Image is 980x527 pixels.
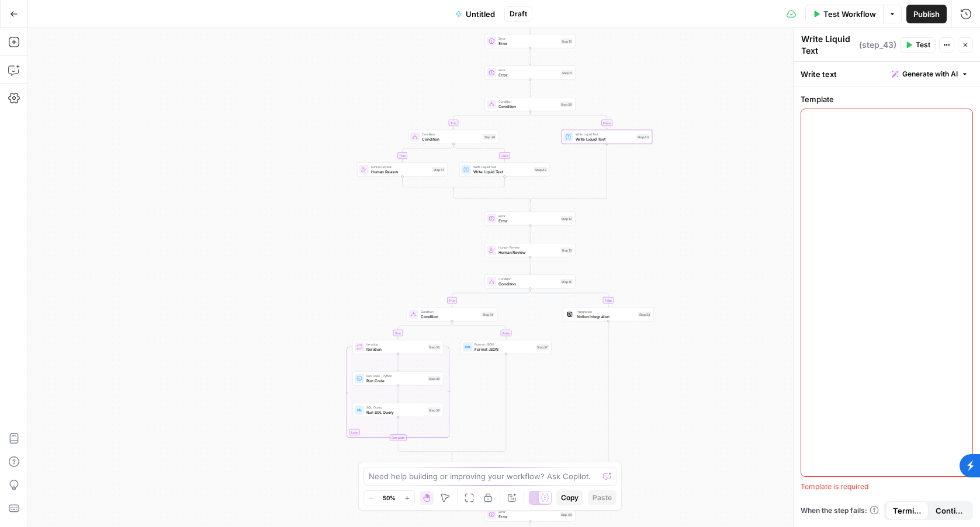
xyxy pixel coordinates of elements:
g: Edge from step_12 to step_13 [529,226,531,243]
span: Test Workflow [823,8,876,20]
span: Write Liquid Text [576,136,635,142]
span: Human Review [371,169,431,174]
button: Continue [929,501,971,520]
span: Error [498,509,557,514]
span: Human Review [371,165,431,169]
div: ConditionConditionStep 39 [485,97,576,111]
span: Error [498,40,558,46]
span: Condition [421,313,480,319]
img: Notion_app_logo.png [567,312,573,317]
div: Run Code · PythonRun CodeStep 36 [353,372,444,386]
g: Edge from step_40 to step_41 [401,144,453,162]
a: When the step fails: [801,505,879,516]
g: Edge from step_15 to step_34 [451,289,530,307]
g: Edge from step_39 to step_40 [453,111,531,130]
span: Iteration [366,346,425,352]
span: Draft [510,9,527,19]
div: Step 15 [560,279,573,284]
span: Format JSON [475,346,534,352]
div: Step 34 [482,312,495,317]
div: Step 40 [483,134,497,139]
g: Edge from step_39 to step_43 [530,111,608,130]
label: Template [801,93,973,105]
g: Edge from step_35 to step_36 [397,354,399,371]
div: LoopIterationIterationStep 35 [353,340,444,354]
div: Write text [794,62,980,86]
button: Test Workflow [805,5,883,23]
g: Edge from step_39-conditional-end to step_12 [529,200,531,211]
button: Publish [906,5,947,23]
span: Error [498,214,558,218]
span: ( step_43 ) [859,39,896,51]
div: Step 13 [560,247,573,253]
span: Condition [498,281,558,287]
span: Test [916,40,930,50]
div: Step 35 [428,344,441,350]
button: Generate with AI [887,67,973,82]
g: Edge from step_43 to step_39-conditional-end [530,144,607,202]
div: Step 36 [428,376,441,381]
div: ConditionConditionStep 34 [407,308,497,322]
g: Edge from step_37 to step_34-conditional-end [452,354,507,455]
span: Untitled [466,8,495,20]
div: Step 12 [560,216,573,221]
div: SQL QueryRun SQL QueryStep 38 [353,403,444,417]
div: Step 24 [560,512,573,517]
span: Run Code · Python [366,374,425,378]
g: Edge from step_33 to step_15-conditional-end [530,322,608,466]
span: Format JSON [475,342,534,347]
div: Human ReviewHuman ReviewStep 13 [485,243,576,257]
g: Edge from step_41 to step_40-conditional-end [403,177,454,190]
g: Edge from step_40 to step_42 [453,144,505,162]
span: Error [498,36,558,41]
div: ErrorErrorStep 10 [485,34,576,48]
span: Write Liquid Text [576,132,635,137]
span: Write Liquid Text [473,169,532,174]
g: Edge from step_40-conditional-end to step_39-conditional-end [453,189,530,202]
div: Step 11 [561,70,573,75]
button: Paste [588,490,617,505]
div: Step 43 [636,134,650,139]
g: Edge from step_15 to step_33 [530,289,609,307]
span: SQL Query [366,405,425,410]
span: Human Review [498,249,558,255]
span: Iteration [366,342,425,347]
g: Edge from step_35-iteration-end to step_34-conditional-end [398,441,452,455]
div: ConditionConditionStep 40 [408,130,499,144]
g: Edge from step_10 to step_11 [529,48,531,65]
g: Edge from step_34-conditional-end to step_15-conditional-end [452,453,531,466]
span: Condition [498,99,557,104]
span: Paste [593,493,612,503]
div: Step 42 [534,167,548,172]
g: Edge from step_11 to step_39 [529,80,531,97]
span: Error [498,218,558,224]
div: Write Liquid TextWrite Liquid TextStep 42 [459,163,550,177]
div: Step 39 [560,102,573,107]
div: Complete [390,435,407,441]
div: IntegrationNotion IntegrationStep 33 [563,308,654,322]
span: Publish [913,8,940,20]
div: ConditionConditionStep 15 [485,275,576,289]
span: Condition [421,309,480,314]
div: ErrorErrorStep 24 [485,508,576,522]
span: Terminate Workflow [893,505,922,516]
span: Continue [936,505,964,516]
span: Write Liquid Text [473,165,532,169]
span: Human Review [498,245,558,250]
div: Complete [353,435,444,441]
textarea: Write Liquid Text [801,33,856,57]
div: Format JSONFormat JSONStep 37 [461,340,552,354]
g: Edge from step_34 to step_35 [397,322,452,340]
span: Run SQL Query [366,409,425,415]
g: Edge from step_42 to step_40-conditional-end [453,177,505,190]
span: Error [498,68,559,72]
span: Generate with AI [902,69,958,79]
span: Error [498,72,559,78]
span: Integration [577,309,636,314]
div: Step 33 [638,312,651,317]
button: Untitled [448,5,502,23]
g: Edge from step_34 to step_37 [452,322,507,340]
span: Condition [498,103,557,109]
span: Copy [561,493,579,503]
span: Condition [422,132,481,137]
